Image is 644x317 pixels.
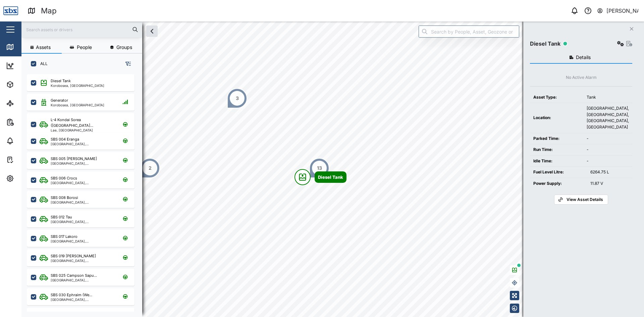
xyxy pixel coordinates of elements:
[21,21,644,317] canvas: Map
[554,195,608,205] a: View Asset Details
[533,169,584,175] div: Fuel Level Litre:
[25,24,138,35] input: Search assets or drivers
[533,158,580,164] div: Idle Time:
[36,61,48,66] label: ALL
[51,292,92,298] div: SBS 030 Ephraim (We...
[51,240,115,243] div: [GEOGRAPHIC_DATA], [GEOGRAPHIC_DATA]
[140,158,160,178] div: Map marker
[17,137,38,145] div: Alarms
[51,181,115,184] div: [GEOGRAPHIC_DATA], [GEOGRAPHIC_DATA]
[318,174,343,180] div: Diesel Tank
[533,147,580,153] div: Run Time:
[17,43,33,51] div: Map
[51,103,104,107] div: Korobosea, [GEOGRAPHIC_DATA]
[17,156,36,163] div: Tasks
[533,136,580,142] div: Parked Time:
[51,253,96,259] div: SBS 019 [PERSON_NAME]
[51,117,115,128] div: L-4 Kondai Sorea ([GEOGRAPHIC_DATA]...
[17,100,34,107] div: Sites
[51,220,115,223] div: [GEOGRAPHIC_DATA], [GEOGRAPHIC_DATA]
[3,3,18,18] img: Main Logo
[27,72,142,312] div: grid
[77,45,92,50] span: People
[17,62,48,69] div: Dashboard
[51,259,115,262] div: [GEOGRAPHIC_DATA], [GEOGRAPHIC_DATA]
[51,156,97,162] div: SBS 005 [PERSON_NAME]
[51,84,104,87] div: Korobosea, [GEOGRAPHIC_DATA]
[567,195,603,204] span: View Asset Details
[17,175,41,182] div: Settings
[51,273,97,278] div: SBS 025 Campson Sapu...
[590,180,629,187] div: 11.87 V
[51,175,77,181] div: SBS 006 Crocs
[587,94,629,101] div: Tank
[419,25,519,38] input: Search by People, Asset, Geozone or Place
[51,98,68,103] div: Generator
[236,95,239,102] div: 3
[51,78,71,84] div: Diesel Tank
[597,6,639,15] button: [PERSON_NAME]
[587,105,629,130] div: [GEOGRAPHIC_DATA], [GEOGRAPHIC_DATA], [GEOGRAPHIC_DATA], [GEOGRAPHIC_DATA]
[51,214,72,220] div: SBS 012 Tau
[51,142,115,146] div: [GEOGRAPHIC_DATA], [GEOGRAPHIC_DATA]
[51,234,77,240] div: SBS 017 Lakoro
[587,136,629,142] div: -
[309,158,329,178] div: Map marker
[533,180,584,187] div: Power Supply:
[590,169,629,175] div: 6264.75 L
[51,128,115,132] div: Lae, [GEOGRAPHIC_DATA]
[587,158,629,164] div: -
[606,7,639,15] div: [PERSON_NAME]
[149,164,152,172] div: 2
[533,115,580,121] div: Location:
[227,88,247,108] div: Map marker
[587,147,629,153] div: -
[530,40,560,48] div: Diesel Tank
[576,55,591,60] span: Details
[51,298,115,301] div: [GEOGRAPHIC_DATA], [GEOGRAPHIC_DATA]
[566,74,597,81] div: No Active Alarm
[51,137,79,142] div: SBS 004 Eranga
[41,5,57,17] div: Map
[51,278,115,282] div: [GEOGRAPHIC_DATA], [GEOGRAPHIC_DATA]
[51,195,78,201] div: SBS 008 Borosi
[533,94,580,101] div: Asset Type:
[116,45,132,50] span: Groups
[17,81,38,88] div: Assets
[51,201,115,204] div: [GEOGRAPHIC_DATA], [GEOGRAPHIC_DATA]
[17,118,40,126] div: Reports
[294,169,346,185] div: Map marker
[51,162,115,165] div: [GEOGRAPHIC_DATA], [GEOGRAPHIC_DATA]
[317,164,322,172] div: 13
[36,45,51,50] span: Assets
